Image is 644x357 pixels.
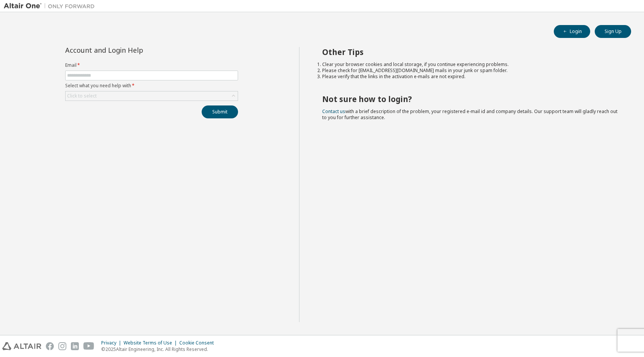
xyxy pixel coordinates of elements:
img: linkedin.svg [71,342,79,350]
p: © 2025 Altair Engineering, Inc. All Rights Reserved. [101,346,218,352]
div: Privacy [101,340,124,346]
img: youtube.svg [83,342,94,350]
img: facebook.svg [46,342,54,350]
div: Cookie Consent [179,340,218,346]
img: instagram.svg [58,342,66,350]
div: Website Terms of Use [124,340,179,346]
div: Click to select [67,93,97,99]
li: Please verify that the links in the activation e-mails are not expired. [322,74,617,80]
li: Please check for [EMAIL_ADDRESS][DOMAIN_NAME] mails in your junk or spam folder. [322,68,617,74]
span: with a brief description of the problem, your registered e-mail id and company details. Our suppo... [322,108,617,121]
label: Select what you need help with [65,83,238,89]
h2: Not sure how to login? [322,94,617,104]
h2: Other Tips [322,47,617,57]
div: Click to select [66,91,238,101]
button: Sign Up [595,25,631,38]
label: Email [65,62,238,68]
button: Login [554,25,590,38]
li: Clear your browser cookies and local storage, if you continue experiencing problems. [322,61,617,68]
img: Altair One [4,2,99,10]
button: Submit [202,105,238,118]
img: altair_logo.svg [2,342,41,350]
a: Contact us [322,108,345,115]
div: Account and Login Help [65,47,204,53]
